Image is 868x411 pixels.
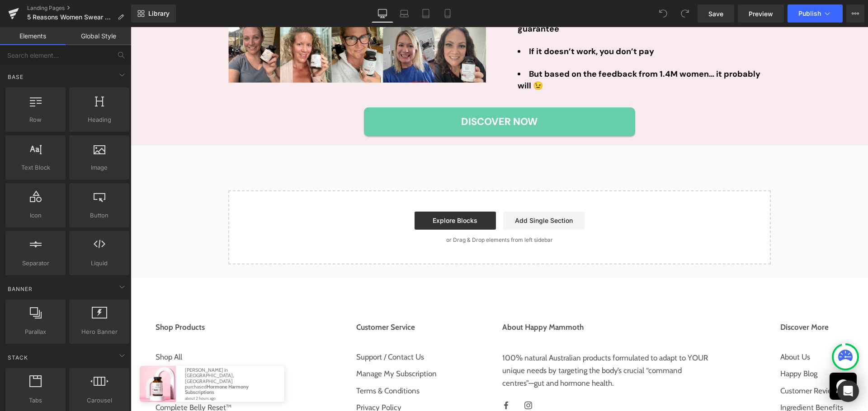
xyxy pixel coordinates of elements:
a: Landing Pages [27,5,131,12]
a: Explore Blocks [284,185,365,203]
span: Button [72,211,127,220]
span: Row [8,115,63,125]
button: Shop Products [25,285,160,315]
a: Preview [738,5,784,23]
a: Privacy Policy [226,375,306,387]
button: Undo [654,5,672,23]
a: Facebook [372,371,379,384]
span: Tabs [8,396,63,405]
span: Liquid [72,259,127,268]
strong: If it doesn’t work, you don’t pay [398,19,524,30]
button: Redo [676,5,694,23]
button: About Happy Mammoth [372,285,584,315]
span: Banner [7,285,33,293]
a: Desktop [372,5,393,23]
span: Separator [8,259,63,268]
span: 5 Reasons Women Swear by Hormone Harmony™ [27,14,114,21]
span: Base [7,73,24,81]
button: Publish [788,5,843,23]
p: or Drag & Drop elements from left sidebar [112,210,626,216]
a: New Library [131,5,176,23]
a: Laptop [393,5,415,23]
span: Library [148,9,170,18]
span: Image [72,163,127,172]
span: Save [708,9,723,18]
a: Ingredient Benefits [650,375,712,387]
span: Stack [7,353,29,362]
a: Shop All [25,324,160,336]
a: Instagram [394,371,401,384]
a: Support / Contact Us [226,324,306,336]
a: Hormone Harmony Subscriptions [54,356,118,368]
span: Parallax [8,327,63,337]
small: about 2 hours ago [54,369,142,374]
a: About Us [650,324,712,336]
span: Heading [72,115,127,125]
p: [PERSON_NAME] in [GEOGRAPHIC_DATA], [GEOGRAPHIC_DATA] purchased [54,340,145,373]
span: Preview [749,9,773,18]
button: More [846,5,864,23]
span: Hero Banner [72,327,127,337]
p: 100% natural Australian products formulated to adapt to YOUR unique needs by targeting the body’s... [372,324,584,362]
div: Open Intercom Messenger [837,380,859,402]
span: Icon [8,211,63,220]
a: Add Single Section [373,185,454,203]
a: Terms & Conditions [226,358,306,370]
button: Discover More [650,285,712,315]
span: Publish [798,10,821,17]
span: Text Block [8,163,63,172]
img: Hormone Harmony Subscriptions [9,339,45,375]
a: Complete Belly Reset™ [25,375,160,387]
button: Customer Service [226,285,306,315]
strong: But based on the feedback from 1.4M women… it probably will 😉 [387,42,630,64]
span: Discover Now [330,87,407,103]
a: Happy Blog [650,341,712,353]
a: Global Style [66,27,131,45]
span: Carousel [72,396,127,405]
div: Chat [699,346,726,373]
a: Discover Now [233,80,505,109]
a: Manage My Subscription [226,341,306,353]
a: Mobile [437,5,458,23]
a: Tablet [415,5,437,23]
a: Customer Reviews [650,358,712,370]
